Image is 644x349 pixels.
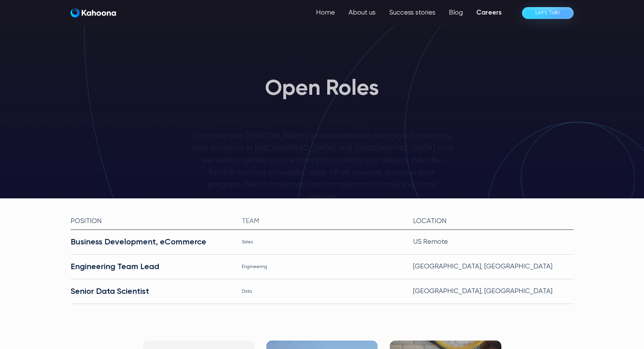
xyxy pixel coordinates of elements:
[442,6,470,20] a: Blog
[413,286,574,297] div: [GEOGRAPHIC_DATA], [GEOGRAPHIC_DATA]
[382,6,442,20] a: Success stories
[71,8,116,18] img: Kahoona logo white
[522,7,574,19] a: Let’s Talk!
[71,8,116,18] a: home
[71,216,231,227] div: Position
[309,6,342,20] a: Home
[265,77,379,101] h1: Open Roles
[71,279,574,304] a: Senior Data ScientistData[GEOGRAPHIC_DATA], [GEOGRAPHIC_DATA]
[413,237,574,247] div: US Remote
[192,130,452,203] p: From day one [PERSON_NAME] was established as a global company with locations in [GEOGRAPHIC_DATA...
[242,286,402,297] div: Data
[71,230,574,255] a: Business Development, eCommerceSalesUS Remote
[413,261,574,272] div: [GEOGRAPHIC_DATA], [GEOGRAPHIC_DATA]
[242,261,402,272] div: Engineering
[535,7,560,18] div: Let’s Talk!
[71,286,231,297] div: Senior Data Scientist
[242,237,402,247] div: Sales
[470,6,508,20] a: Careers
[413,216,574,227] div: Location
[71,237,231,247] div: Business Development, eCommerce
[71,255,574,279] a: Engineering Team LeadEngineering[GEOGRAPHIC_DATA], [GEOGRAPHIC_DATA]
[342,6,382,20] a: About us
[71,261,231,272] div: Engineering Team Lead
[242,216,402,227] div: team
